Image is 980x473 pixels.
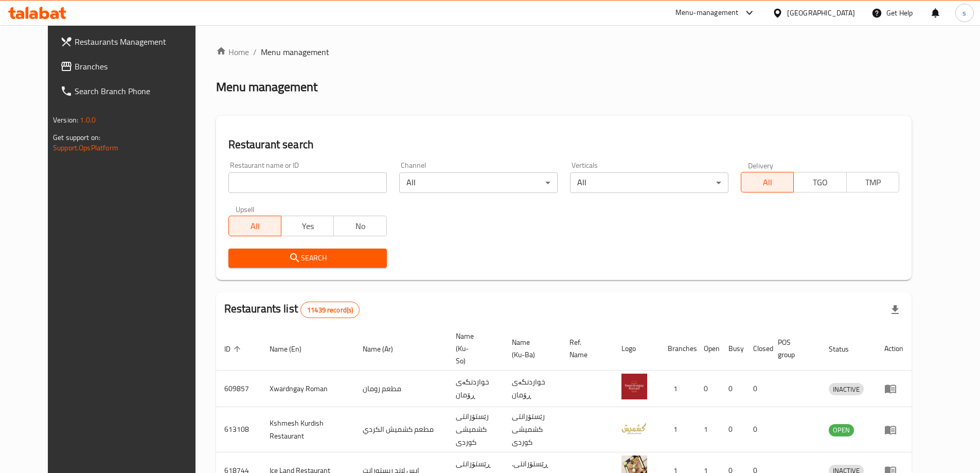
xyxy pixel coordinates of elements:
[354,371,448,407] td: مطعم رومان
[354,407,448,452] td: مطعم كشميش الكردي
[261,407,354,452] td: Kshmesh Kurdish Restaurant
[504,407,561,452] td: رێستۆرانتی کشمیشى كوردى
[228,249,387,268] button: Search
[363,343,406,355] span: Name (Ar)
[748,162,774,169] label: Delivery
[660,371,696,407] td: 1
[675,7,739,19] div: Menu-management
[621,415,647,441] img: Kshmesh Kurdish Restaurant
[261,46,329,58] span: Menu management
[228,137,899,152] h2: Restaurant search
[846,172,899,192] button: TMP
[613,327,660,371] th: Logo
[660,327,696,371] th: Branches
[720,407,745,452] td: 0
[301,305,359,315] span: 11439 record(s)
[52,79,211,103] a: Search Branch Phone
[851,175,895,190] span: TMP
[720,371,745,407] td: 0
[53,141,118,154] a: Support.OpsPlatform
[80,113,96,127] span: 1.0.0
[216,407,261,452] td: 613108
[963,7,966,19] span: s
[286,219,330,234] span: Yes
[884,382,903,395] div: Menu
[52,29,211,54] a: Restaurants Management
[745,327,770,371] th: Closed
[216,79,317,95] h2: Menu management
[720,327,745,371] th: Busy
[570,172,728,193] div: All
[224,301,360,318] h2: Restaurants list
[512,336,549,361] span: Name (Ku-Ba)
[75,60,203,73] span: Branches
[504,371,561,407] td: خواردنگەی ڕۆمان
[448,371,504,407] td: خواردنگەی ڕۆمان
[829,424,854,436] div: OPEN
[883,297,907,322] div: Export file
[787,7,855,19] div: [GEOGRAPHIC_DATA]
[745,407,770,452] td: 0
[216,371,261,407] td: 609857
[456,330,491,367] span: Name (Ku-So)
[75,85,203,97] span: Search Branch Phone
[228,172,387,193] input: Search for restaurant name or ID..
[233,219,277,234] span: All
[53,113,78,127] span: Version:
[237,252,379,265] span: Search
[281,216,334,236] button: Yes
[52,54,211,79] a: Branches
[829,343,862,355] span: Status
[236,205,255,213] label: Upsell
[829,424,854,436] span: OPEN
[53,131,100,144] span: Get support on:
[745,371,770,407] td: 0
[660,407,696,452] td: 1
[228,216,281,236] button: All
[621,374,647,399] img: Xwardngay Roman
[224,343,244,355] span: ID
[448,407,504,452] td: رێستۆرانتی کشمیشى كوردى
[261,371,354,407] td: Xwardngay Roman
[829,383,864,395] div: INACTIVE
[338,219,382,234] span: No
[216,46,249,58] a: Home
[884,424,903,436] div: Menu
[829,383,864,395] span: INACTIVE
[253,46,257,58] li: /
[75,36,203,48] span: Restaurants Management
[696,371,720,407] td: 0
[270,343,315,355] span: Name (En)
[696,407,720,452] td: 1
[216,46,912,58] nav: breadcrumb
[745,175,790,190] span: All
[741,172,794,192] button: All
[778,336,808,361] span: POS group
[399,172,558,193] div: All
[300,302,360,318] div: Total records count
[696,327,720,371] th: Open
[793,172,846,192] button: TGO
[569,336,601,361] span: Ref. Name
[798,175,842,190] span: TGO
[333,216,386,236] button: No
[876,327,912,371] th: Action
